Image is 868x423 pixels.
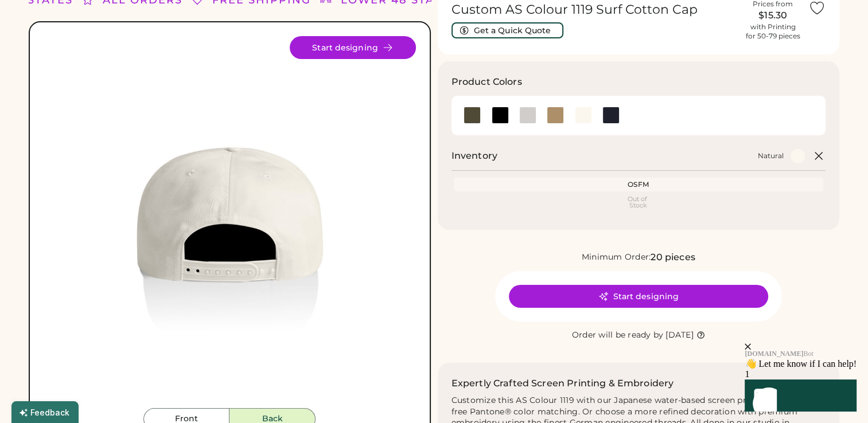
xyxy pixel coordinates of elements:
[44,36,416,408] div: 1119 Style Image
[651,250,695,264] div: 20 pieces
[582,252,651,263] div: Minimum Order:
[744,9,801,22] div: $15.30
[451,2,738,18] h1: Custom AS Colour 1119 Surf Cotton Cap
[290,36,416,59] button: Start designing
[665,330,694,341] div: [DATE]
[456,180,822,189] div: OSFM
[572,330,664,341] div: Order will be ready by
[451,377,674,390] h2: Expertly Crafted Screen Printing & Embroidery
[746,22,800,41] div: with Printing for 50-79 pieces
[676,276,865,421] iframe: Front Chat
[456,196,822,209] div: Out of Stock
[758,151,784,160] div: Natural
[451,22,563,38] button: Get a Quick Quote
[509,285,768,308] button: Start designing
[44,36,416,408] img: 1119 - Natural Back Image
[451,149,497,163] h2: Inventory
[451,75,522,89] h3: Product Colors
